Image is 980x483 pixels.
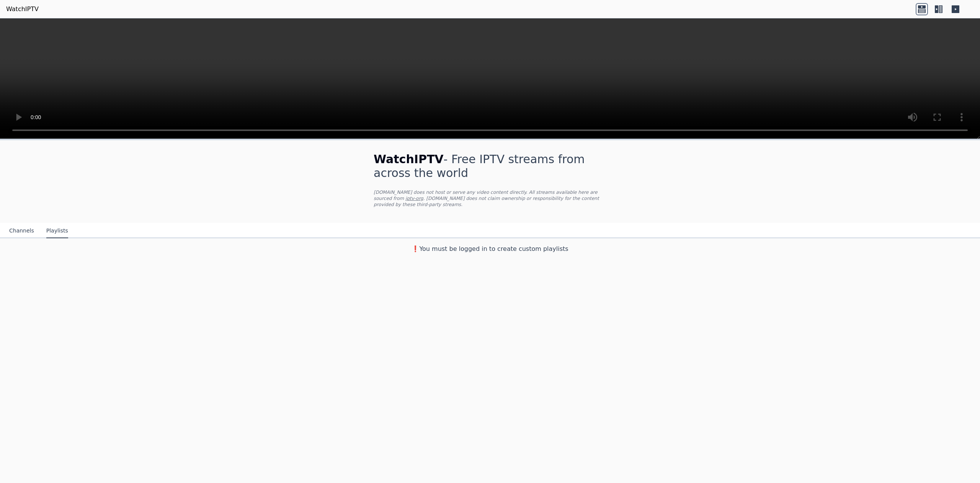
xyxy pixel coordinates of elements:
span: WatchIPTV [374,152,444,166]
button: Channels [9,224,34,238]
a: iptv-org [405,196,423,201]
button: Playlists [46,224,68,238]
p: [DOMAIN_NAME] does not host or serve any video content directly. All streams available here are s... [374,189,606,208]
h3: ❗️You must be logged in to create custom playlists [361,244,619,254]
h1: - Free IPTV streams from across the world [374,152,606,180]
a: WatchIPTV [6,5,39,14]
